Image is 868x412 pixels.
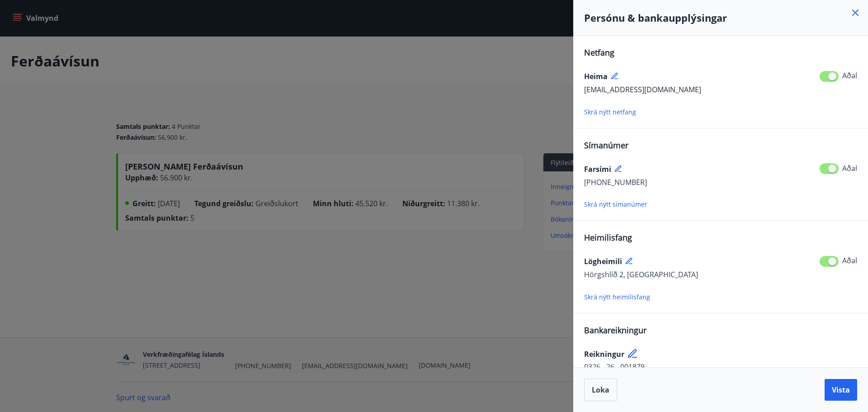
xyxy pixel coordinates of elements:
span: Loka [592,385,609,395]
span: Heimilisfang [584,232,632,243]
span: Aðal [842,163,857,173]
span: Farsími [584,164,611,174]
button: Vista [825,379,857,401]
span: Aðal [842,256,857,265]
span: Símanúmer [584,140,628,151]
span: Netfang [584,47,614,58]
h4: Persónu & bankaupplýsingar [584,11,857,24]
span: 0326 - 26 - 001879 [584,362,645,372]
span: Lögheimili [584,256,622,266]
span: Skrá nýtt símanúmer [584,200,647,208]
span: Aðal [842,71,857,81]
span: Skrá nýtt heimilisfang [584,293,650,301]
button: Loka [584,379,617,401]
span: [EMAIL_ADDRESS][DOMAIN_NAME] [584,85,701,95]
span: Vista [832,385,850,395]
span: Hörgshlíð 2, [GEOGRAPHIC_DATA] [584,270,698,279]
span: Skrá nýtt netfang [584,108,636,116]
span: Heima [584,71,608,81]
span: Bankareikningur [584,325,646,336]
span: Reikningur [584,349,624,359]
span: [PHONE_NUMBER] [584,177,647,187]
